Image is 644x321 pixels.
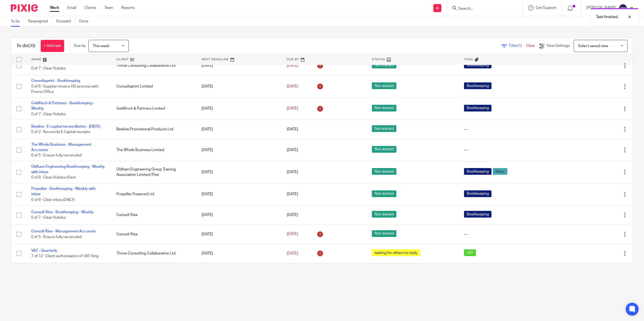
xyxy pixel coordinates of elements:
a: Done [79,16,92,27]
span: This week [93,44,109,48]
span: 0 of 5 · Ensure fully reconciled [31,235,82,239]
span: View Settings [546,44,570,48]
p: Due by [74,43,86,48]
td: Consult Rise [111,225,196,244]
td: [DATE] [196,120,281,139]
a: Beeline - E-capital reconciliation - [DATE] [31,125,100,128]
a: Propeller - Bookkeeping - Weekly with inbox [31,187,96,196]
span: Bookkeeping [464,190,491,197]
td: [DATE] [196,56,281,75]
a: Clear [526,44,535,48]
td: The Whole Business Limited [111,139,196,161]
td: Consult Rise [111,205,196,225]
td: Consultaprint Limited [111,75,196,97]
td: Propeller Powered Ltd [111,183,196,205]
span: Not started [372,82,396,89]
a: Consult Rise - Bookkeeping - Weekly [31,210,94,214]
span: Bookkeeping [464,168,491,175]
span: Bookkeeping [464,62,491,68]
a: Email [67,5,76,11]
a: Team [104,5,113,11]
span: 0 of 6 · Supplier invoice HD process with Promo Office [31,85,99,94]
span: Tags [464,58,473,61]
a: Goldfinch & Partners - Bookkeeping - Weekly [31,101,94,110]
span: 0 of 5 · Ensure fully reconciled [31,153,82,157]
span: 0 of 2 · Reconcile E Capital receipts [31,130,90,134]
span: Not started [372,146,396,153]
a: To do [11,16,24,27]
a: Consultaprint - Bookkeeping [31,79,80,83]
span: VAT [464,249,476,256]
span: [DATE] [287,252,298,255]
a: + Add task [41,40,64,52]
span: [DATE] [287,85,298,88]
td: [DATE] [196,244,281,263]
td: [DATE] [196,205,281,225]
td: [DATE] [196,75,281,97]
span: [DATE] [287,107,298,110]
a: Clients [84,5,96,11]
span: Not started [372,125,396,132]
span: Not started [372,105,396,111]
span: Bookkeeping [464,211,491,218]
a: Reassigned [28,16,52,27]
span: [DATE] [287,64,298,68]
span: Not started [372,211,396,218]
span: (20) [28,44,35,48]
span: [DATE] [287,170,298,174]
td: Thrive Consulting Collaborative Ltd [111,244,196,263]
span: [DATE] [287,232,298,236]
img: Pixie [11,4,38,12]
span: [DATE] [287,127,298,131]
span: Filter [509,44,526,48]
span: Bookkeeping [464,105,491,111]
span: Select saved view [578,44,608,48]
span: 0 of 7 · Clear Hubdoc [31,67,66,70]
span: waiting for others to reply [372,249,420,256]
td: [DATE] [196,225,281,244]
span: 0 of 7 · Clear Hubdoc [31,112,66,116]
a: Reports [121,5,135,11]
span: 7 of 12 · Client authorisation of VAT filing [31,254,99,258]
div: --- [464,232,542,237]
span: Bookkeeping [464,82,491,89]
td: [DATE] [196,97,281,120]
span: 0 of 8 · Clear Hubdoc/Dext [31,176,76,180]
td: [DATE] [196,183,281,205]
td: Thrive Consulting Collaborative Ltd [111,56,196,75]
span: 0 of 8 · Clear inbox (DAILY) [31,198,75,202]
a: Consult Rise - Management Accounts [31,229,96,233]
a: VAT - Quarterly [31,249,57,253]
img: svg%3E [619,4,627,12]
span: [DATE] [287,148,298,152]
div: --- [464,127,542,132]
a: The Whole Business - Management Accounts [31,143,91,152]
span: Not started [372,168,396,175]
span: 0 of 7 · Clear Hubdoc [31,216,66,219]
td: Oldham Engineering Group Training Association Limited (The) [111,161,196,183]
span: Not started [372,190,396,197]
a: Oldham Engineering Bookkeeping - Weekly with inbox [31,165,105,174]
span: (1) [518,44,522,48]
td: [DATE] [196,161,281,183]
a: Snoozed [56,16,75,27]
td: [DATE] [196,139,281,161]
span: Not started [372,62,396,68]
a: Work [50,5,59,11]
div: --- [464,147,542,153]
td: Beeline Promotional Products Ltd [111,120,196,139]
span: Inbox [493,168,507,175]
h1: To do [16,43,35,49]
span: Not started [372,230,396,237]
td: Goldfinch & Partners Limited [111,97,196,120]
span: [DATE] [287,192,298,196]
span: [DATE] [287,213,298,217]
p: Task finished. [596,14,618,20]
